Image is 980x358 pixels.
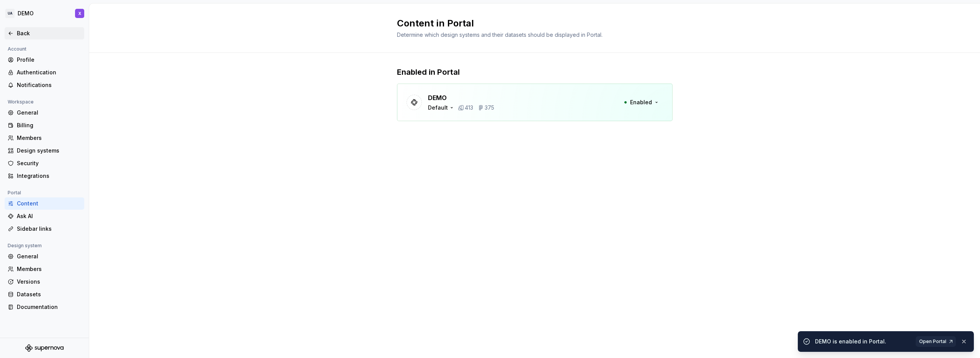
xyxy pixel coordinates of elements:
[5,66,84,79] a: Authentication
[17,122,81,129] div: Billing
[17,134,81,142] div: Members
[5,223,84,235] a: Sidebar links
[17,109,81,117] div: General
[5,263,84,275] a: Members
[5,132,84,144] a: Members
[5,9,15,18] div: UA
[5,276,84,288] a: Versions
[630,99,652,106] span: Enabled
[17,212,81,220] div: Ask AI
[5,288,84,301] a: Datasets
[428,104,448,112] div: Default
[5,210,84,222] a: Ask AI
[919,338,946,345] span: Open Portal
[5,170,84,182] a: Integrations
[5,301,84,313] a: Documentation
[5,119,84,131] a: Billing
[17,30,81,37] div: Back
[17,147,81,154] div: Design systems
[17,291,81,298] div: Datasets
[25,344,64,352] svg: Supernova Logo
[17,253,81,260] div: General
[397,67,673,77] p: Enabled in Portal
[465,104,473,112] p: 413
[428,93,494,102] p: DEMO
[17,303,81,311] div: Documentation
[78,10,81,16] div: X
[5,157,84,169] a: Security
[17,159,81,167] div: Security
[916,336,956,347] a: Open Portal
[5,188,24,197] div: Portal
[397,31,603,38] span: Determine which design systems and their datasets should be displayed in Portal.
[5,145,84,157] a: Design systems
[5,241,45,250] div: Design system
[619,95,663,109] button: Enabled
[17,225,81,233] div: Sidebar links
[5,97,37,107] div: Workspace
[397,17,663,30] h2: Content in Portal
[17,200,81,207] div: Content
[2,5,87,22] button: UADEMOX
[5,197,84,210] a: Content
[815,338,911,345] div: DEMO is enabled in Portal.
[5,250,84,263] a: General
[485,104,494,112] p: 375
[17,172,81,180] div: Integrations
[5,107,84,119] a: General
[17,265,81,273] div: Members
[17,69,81,76] div: Authentication
[17,278,81,286] div: Versions
[5,54,84,66] a: Profile
[17,56,81,64] div: Profile
[5,79,84,91] a: Notifications
[5,44,29,54] div: Account
[18,10,34,17] div: DEMO
[17,81,81,89] div: Notifications
[5,27,84,39] a: Back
